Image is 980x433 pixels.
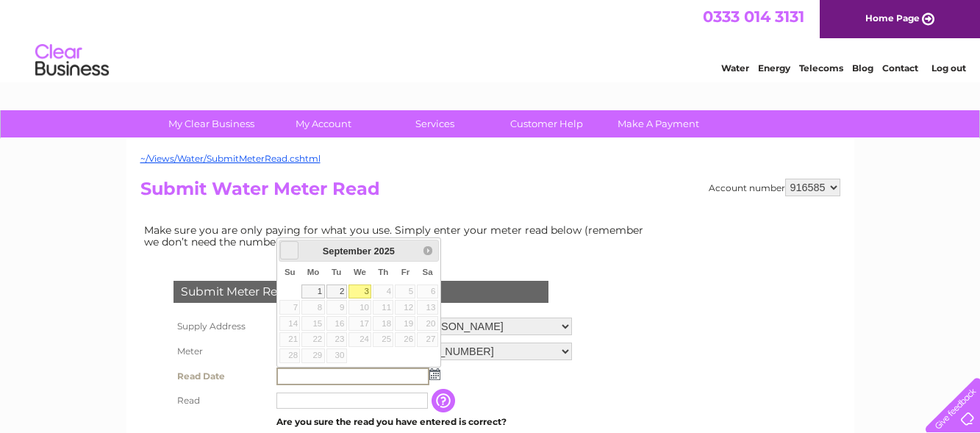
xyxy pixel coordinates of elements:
[170,389,273,412] th: Read
[170,314,273,339] th: Supply Address
[301,285,324,299] a: 1
[354,268,366,276] span: Wednesday
[429,368,440,380] img: ...
[332,268,341,276] span: Tuesday
[378,268,388,276] span: Thursday
[323,246,371,257] span: September
[348,285,372,299] a: 3
[285,268,296,276] span: Sunday
[280,241,298,260] a: Prev
[140,221,655,251] td: Make sure you are only paying for what you use. Simply enter your meter read below (remember we d...
[326,285,347,299] a: 2
[170,364,273,389] th: Read Date
[151,110,272,137] a: My Clear Business
[598,110,719,137] a: Make A Payment
[852,62,873,74] a: Blog
[374,110,496,137] a: Services
[882,62,918,74] a: Contact
[140,153,321,164] a: ~/Views/Water/SubmitMeterRead.cshtml
[262,110,384,137] a: My Account
[758,62,790,74] a: Energy
[170,339,273,364] th: Meter
[931,62,966,74] a: Log out
[423,268,433,276] span: Saturday
[799,62,843,74] a: Telecoms
[284,245,296,257] span: Prev
[35,38,110,83] img: logo.png
[703,7,804,26] a: 0333 014 3131
[486,110,607,137] a: Customer Help
[373,246,394,257] span: 2025
[143,8,838,71] div: Clear Business is a trading name of Verastar Limited (registered in [GEOGRAPHIC_DATA] No. 3667643...
[174,281,548,303] div: Submit Meter Read
[432,389,458,412] input: Information
[273,412,576,432] td: Are you sure the read you have entered is correct?
[401,268,410,276] span: Friday
[307,268,320,276] span: Monday
[721,62,749,74] a: Water
[709,179,840,196] div: Account number
[140,179,840,207] h2: Submit Water Meter Read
